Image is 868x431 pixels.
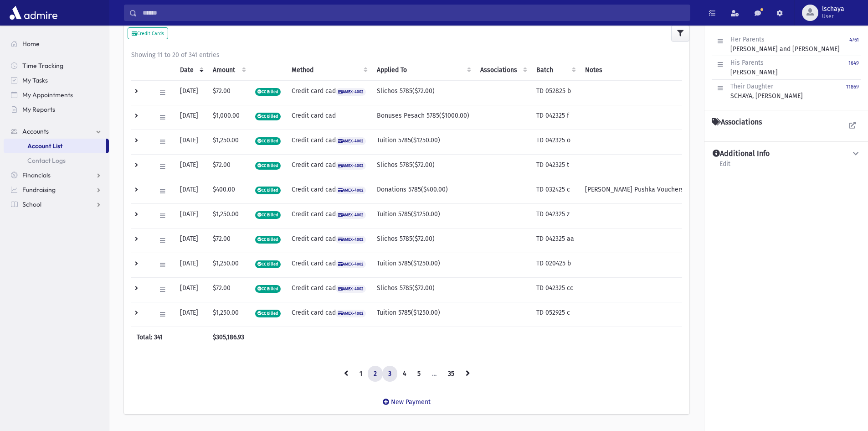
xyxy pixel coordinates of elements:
[22,186,56,194] span: Fundraising
[849,35,859,54] a: 4761
[175,105,207,130] td: [DATE]
[22,105,55,114] span: My Reports
[255,113,281,120] span: CC Billed
[286,130,371,154] td: Credit card cad
[531,154,580,179] td: TD 042325 t
[397,366,412,382] a: 4
[207,60,250,81] th: Amount: activate to sort column ascending
[255,285,281,293] span: CC Billed
[255,211,281,219] span: CC Billed
[531,302,580,327] td: TD 052925 c
[730,59,764,67] span: His Parents
[7,4,60,22] img: AdmirePro
[4,139,106,153] a: Account List
[286,80,371,105] td: Credit card cad
[336,211,366,219] span: AMEX-4002
[382,366,397,382] a: 3
[175,302,207,327] td: [DATE]
[531,203,580,228] td: TD 042325 z
[354,366,368,382] a: 1
[730,58,778,77] div: [PERSON_NAME]
[531,228,580,253] td: TD 042325 aa
[822,13,844,20] span: User
[371,228,475,253] td: Slichos 5785($72.00)
[255,236,281,244] span: CC Billed
[371,203,475,228] td: Tuition 5785($1250.00)
[175,60,207,81] th: Date: activate to sort column ascending
[22,62,63,70] span: Time Tracking
[371,253,475,277] td: Tuition 5785($1250.00)
[4,182,109,197] a: Fundraising
[175,277,207,302] td: [DATE]
[849,37,859,43] small: 4761
[713,149,770,159] h4: Additional Info
[4,124,109,139] a: Accounts
[207,277,250,302] td: $72.00
[286,302,371,327] td: Credit card cad
[730,82,803,101] div: SCHAYA, [PERSON_NAME]
[207,228,250,253] td: $72.00
[175,179,207,203] td: [DATE]
[336,285,366,293] span: AMEX-4002
[286,105,371,130] td: Credit card cad
[371,302,475,327] td: Tuition 5785($1250.00)
[255,187,281,194] span: CC Billed
[132,31,164,36] small: Credit Cards
[4,153,109,168] a: Contact Logs
[531,80,580,105] td: TD 052825 b
[531,130,580,154] td: TD 042325 o
[27,156,66,165] span: Contact Logs
[719,159,731,175] a: Edit
[207,302,250,327] td: $1,250.00
[371,60,475,81] th: Applied To: activate to sort column ascending
[175,130,207,154] td: [DATE]
[371,277,475,302] td: Slichos 5785($72.00)
[207,154,250,179] td: $72.00
[531,60,580,81] th: Batch: activate to sort column ascending
[371,179,475,203] td: Donations 5785($400.00)
[286,60,371,81] th: Method: activate to sort column ascending
[286,179,371,203] td: Credit card cad
[531,253,580,277] td: TD 020425 b
[22,40,40,48] span: Home
[255,137,281,145] span: CC Billed
[207,253,250,277] td: $1,250.00
[131,327,207,348] th: Total: 341
[131,50,682,60] div: Showing 11 to 20 of 341 entries
[175,80,207,105] td: [DATE]
[4,58,109,73] a: Time Tracking
[128,27,168,39] button: Credit Cards
[207,327,250,348] th: $305,186.93
[207,105,250,130] td: $1,000.00
[368,366,383,382] a: 2
[371,105,475,130] td: Bonuses Pesach 5785($1000.00)
[22,127,49,135] span: Accounts
[175,253,207,277] td: [DATE]
[336,88,366,96] span: AMEX-4002
[848,60,859,66] small: 1649
[4,168,109,182] a: Financials
[336,137,366,145] span: AMEX-4002
[848,58,859,77] a: 1649
[286,154,371,179] td: Credit card cad
[336,260,366,268] span: AMEX-4002
[286,277,371,302] td: Credit card cad
[712,149,861,159] button: Additional Info
[846,82,859,101] a: 11869
[336,187,366,194] span: AMEX-4002
[175,228,207,253] td: [DATE]
[336,162,366,170] span: AMEX-4002
[531,105,580,130] td: TD 042325 f
[22,91,73,99] span: My Appointments
[371,130,475,154] td: Tuition 5785($1250.00)
[27,142,62,150] span: Account List
[846,84,859,90] small: 11869
[411,366,426,382] a: 5
[286,228,371,253] td: Credit card cad
[475,60,531,81] th: Associations: activate to sort column ascending
[255,260,281,268] span: CC Billed
[371,80,475,105] td: Slichos 5785($72.00)
[4,36,109,51] a: Home
[4,197,109,212] a: School
[531,179,580,203] td: TD 032425 c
